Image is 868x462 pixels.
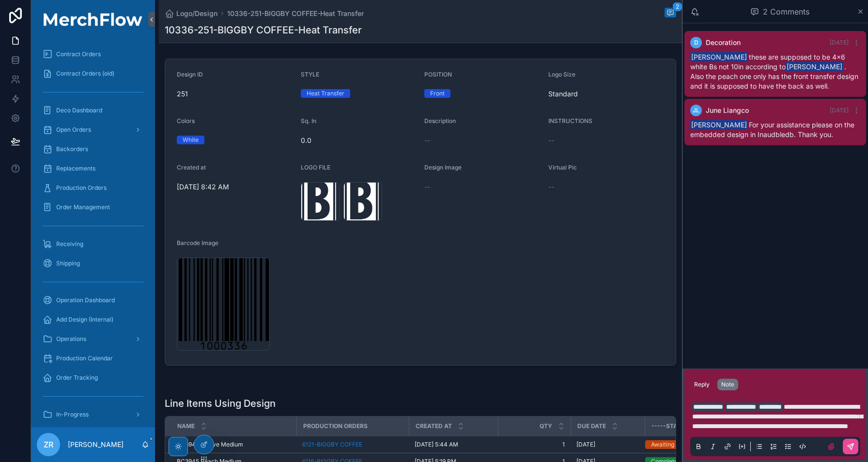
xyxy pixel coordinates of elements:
span: [PERSON_NAME] [690,52,748,62]
button: Reply [690,379,713,390]
a: 10336-251-BIGGBY COFFEE-Heat Transfer [227,9,364,18]
a: Operations [37,330,149,348]
span: Receiving [56,240,83,248]
a: Shipping [37,255,149,272]
a: [DATE] [576,441,639,448]
span: [DATE] [576,441,595,448]
span: Contract Orders (old) [56,70,114,77]
span: Logo/Design [176,9,217,18]
a: Order Management [37,199,149,216]
span: Replacements [56,165,95,172]
span: JL [693,107,699,114]
span: POSITION [424,71,452,78]
span: 0.0 [301,136,417,145]
a: Deco Dashboard [37,102,149,119]
span: Backorders [56,145,88,153]
span: 2 [672,2,682,12]
span: Design Image [424,164,462,171]
a: 1 [504,441,565,448]
div: Note [721,381,734,388]
button: 2 [665,8,676,19]
span: STYLE [301,71,319,78]
button: Note [717,379,738,390]
a: Awaiting Product [645,440,730,449]
h1: Line Items Using Design [165,397,276,410]
span: Deco Dashboard [56,107,102,114]
span: [DATE] 5:44 AM [415,441,458,448]
span: Created at [416,422,452,430]
span: Description [424,117,456,124]
span: -- [424,182,430,192]
a: Operation Dashboard [37,292,149,309]
span: Production Orders [303,422,368,430]
div: Front [430,89,445,98]
span: Open Orders [56,126,91,134]
a: Replacements [37,160,149,177]
span: QTY [540,422,552,430]
a: Receiving [37,235,149,253]
div: Awaiting Product [651,440,697,449]
span: 251 [177,89,293,99]
a: Logo/Design [165,9,217,18]
span: Design ID [177,71,203,78]
a: Add Design (Internal) [37,311,149,328]
div: Heat Transfer [307,89,344,98]
a: Production Calendar [37,350,149,367]
div: White [183,136,199,144]
span: Barcode Image [177,239,218,246]
span: -- [548,136,554,145]
span: DUE Date [577,422,606,430]
span: -- [548,182,554,192]
a: 6121-BIGGBY COFFEE [302,441,362,448]
span: Colors [177,117,195,124]
span: Operations [56,335,86,343]
a: Open Orders [37,121,149,139]
a: Backorders [37,140,149,158]
span: 2 Comments [763,6,809,17]
span: [DATE] 8:42 AM [177,182,293,192]
span: D [694,39,698,46]
span: -- [424,136,430,145]
span: Production Orders [56,184,107,192]
img: App logo [37,13,149,26]
span: [DATE] [830,39,849,46]
span: Name [177,422,195,430]
span: -----Status----- [651,422,704,430]
a: [DATE] 5:44 AM [415,441,492,448]
span: [PERSON_NAME] [690,120,748,130]
span: For your assistance please on the embedded design in Inaudbledb. Thank you. [690,121,854,139]
span: Add Design (Internal) [56,316,113,323]
p: [PERSON_NAME] [68,440,124,449]
span: ZR [44,439,53,450]
a: 6121-BIGGBY COFFEE [302,441,403,448]
span: Standard [548,89,665,99]
a: Production Orders [37,179,149,197]
span: these are supposed to be 4x6 white Bs not 10in according to . Also the peach one only has the fro... [690,53,858,90]
span: Shipping [56,260,80,267]
span: Created at [177,164,206,171]
span: LOGO FILE [301,164,330,171]
span: Contract Orders [56,50,101,58]
span: Order Management [56,203,110,211]
span: Decoration [706,38,741,47]
span: Order Tracking [56,374,98,382]
span: Virtual Pic [548,164,577,171]
span: June Liangco [706,106,749,115]
a: In-Progress [37,406,149,423]
span: In-Progress [56,411,89,418]
span: Logo Size [548,71,575,78]
span: Sq. In [301,117,316,124]
h1: 10336-251-BIGGBY COFFEE-Heat Transfer [165,23,362,37]
a: BC3945 Mauve Medium [177,441,291,448]
div: scrollable content [31,39,155,427]
a: Contract Orders (old) [37,65,149,82]
span: Operation Dashboard [56,296,115,304]
a: Contract Orders [37,46,149,63]
span: [DATE] [830,107,849,114]
span: INSTRUCTIONS [548,117,592,124]
a: Order Tracking [37,369,149,386]
span: Production Calendar [56,354,113,362]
